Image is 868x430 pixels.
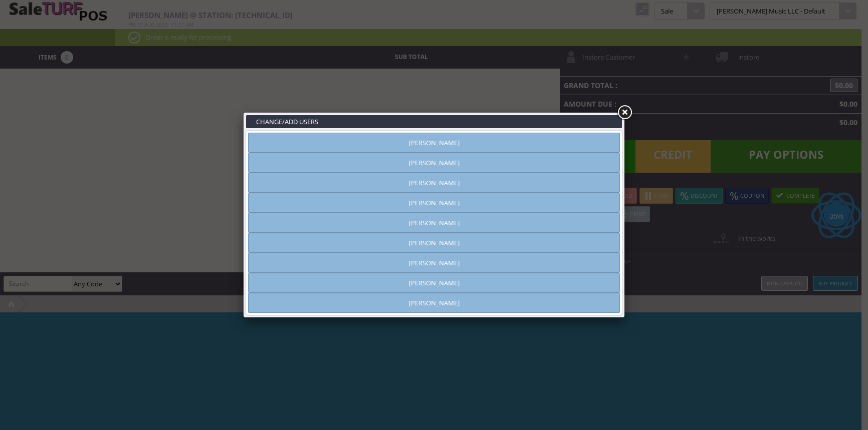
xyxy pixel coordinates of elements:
[248,153,620,173] a: [PERSON_NAME]
[248,213,620,233] a: [PERSON_NAME]
[248,293,620,313] a: [PERSON_NAME]
[248,253,620,273] a: [PERSON_NAME]
[248,173,620,193] a: [PERSON_NAME]
[615,104,633,122] a: Close
[248,233,620,253] a: [PERSON_NAME]
[248,133,620,153] a: [PERSON_NAME]
[248,193,620,213] a: [PERSON_NAME]
[246,115,622,128] h3: CHANGE/ADD USERS
[248,273,620,293] a: [PERSON_NAME]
